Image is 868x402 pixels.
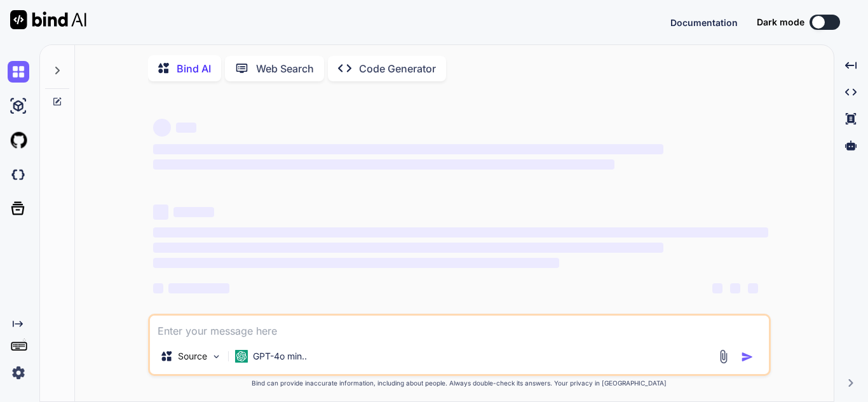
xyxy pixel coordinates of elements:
[148,379,771,388] p: Bind can provide inaccurate information, including about people. Always double-check its answers....
[235,350,248,363] img: GPT-4o mini
[153,283,163,293] span: ‌
[211,351,222,362] img: Pick Models
[176,123,196,133] span: ‌
[168,283,229,293] span: ‌
[153,204,168,220] span: ‌
[173,207,214,217] span: ‌
[359,61,436,76] p: Code Generator
[153,227,768,238] span: ‌
[8,164,29,185] img: darkCloudIdeIcon
[153,159,614,170] span: ‌
[253,350,307,363] p: GPT-4o min..
[712,283,722,293] span: ‌
[153,258,559,268] span: ‌
[8,95,29,117] img: ai-studio
[670,17,738,28] span: Documentation
[8,61,29,83] img: chat
[256,61,314,76] p: Web Search
[177,61,211,76] p: Bind AI
[153,243,663,253] span: ‌
[153,119,171,137] span: ‌
[670,16,738,29] button: Documentation
[178,350,207,363] p: Source
[8,130,29,151] img: githubLight
[748,283,758,293] span: ‌
[730,283,740,293] span: ‌
[10,10,86,29] img: Bind AI
[716,349,731,364] img: attachment
[741,351,754,363] img: icon
[153,144,663,154] span: ‌
[757,16,804,29] span: Dark mode
[8,362,29,384] img: settings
